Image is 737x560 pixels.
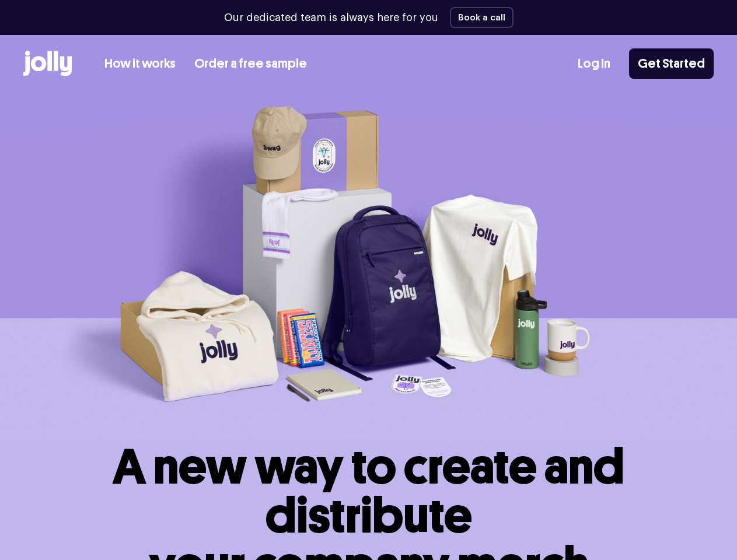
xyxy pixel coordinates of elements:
button: Book a call [450,7,514,28]
a: Log In [578,54,610,73]
a: Get Started [629,48,714,79]
a: How it works [104,54,176,73]
p: Our dedicated team is always here for you [224,10,438,26]
a: Order a free sample [194,54,307,73]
